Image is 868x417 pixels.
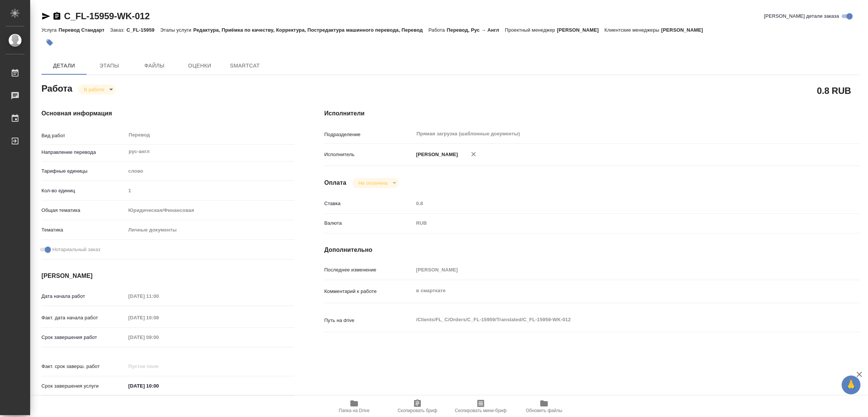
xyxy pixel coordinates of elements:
[126,380,192,391] input: ✎ Введи что-нибудь
[455,408,506,413] span: Скопировать мини-бриф
[414,217,815,230] div: RUB
[604,27,661,33] p: Клиентские менеджеры
[842,376,860,394] button: 🙏
[41,109,294,118] h4: Основная информация
[386,396,449,417] button: Скопировать бриф
[414,313,815,326] textarea: /Clients/FL_C/Orders/C_FL-15959/Translated/C_FL-15959-WK-012
[126,291,192,302] input: Пустое поле
[41,81,72,95] h2: Работа
[414,198,815,209] input: Пустое поле
[52,246,100,253] span: Нотариальный заказ
[397,408,437,413] span: Скопировать бриф
[324,109,860,118] h4: Исполнители
[41,132,126,140] p: Вид работ
[661,27,709,33] p: [PERSON_NAME]
[324,151,414,158] p: Исполнитель
[126,312,192,323] input: Пустое поле
[41,271,294,281] h4: [PERSON_NAME]
[58,27,110,33] p: Перевод Стандарт
[82,86,107,93] button: В работе
[41,27,58,33] p: Услуга
[512,396,576,417] button: Обновить файлы
[557,27,604,33] p: [PERSON_NAME]
[817,84,851,97] h2: 0.8 RUB
[465,146,482,163] button: Удалить исполнителя
[126,204,294,217] div: Юридическая/Финансовая
[52,12,61,21] button: Скопировать ссылку
[182,61,218,71] span: Оценки
[64,11,150,21] a: C_FL-15959-WK-012
[46,61,82,71] span: Детали
[160,27,193,33] p: Этапы услуги
[324,288,414,295] p: Комментарий к работе
[324,178,347,187] h4: Оплата
[324,317,414,324] p: Путь на drive
[324,245,860,254] h4: Дополнительно
[193,27,428,33] p: Редактура, Приёмка по качеству, Корректура, Постредактура машинного перевода, Перевод
[339,408,370,413] span: Папка на Drive
[78,84,116,95] div: В работе
[41,34,58,51] button: Добавить тэг
[41,382,126,390] p: Срок завершения услуги
[110,27,126,33] p: Заказ:
[414,284,815,297] textarea: в смарткате
[428,27,447,33] p: Работа
[41,293,126,300] p: Дата начала работ
[126,224,294,236] div: Личные документы
[41,167,126,175] p: Тарифные единицы
[41,207,126,214] p: Общая тематика
[414,151,458,158] p: [PERSON_NAME]
[505,27,557,33] p: Проектный менеджер
[41,334,126,341] p: Срок завершения работ
[41,314,126,322] p: Факт. дата начала работ
[136,61,173,71] span: Файлы
[126,361,192,372] input: Пустое поле
[845,377,857,393] span: 🙏
[227,61,263,71] span: SmartCat
[764,12,839,20] span: [PERSON_NAME] детали заказа
[41,226,126,234] p: Тематика
[526,408,562,413] span: Обновить файлы
[91,61,127,71] span: Этапы
[324,200,414,207] p: Ставка
[449,396,512,417] button: Скопировать мини-бриф
[447,27,505,33] p: Перевод, Рус → Англ
[324,219,414,227] p: Валюта
[352,178,399,188] div: В работе
[41,149,126,156] p: Направление перевода
[324,131,414,138] p: Подразделение
[127,27,160,33] p: C_FL-15959
[414,264,815,275] input: Пустое поле
[41,363,126,370] p: Факт. срок заверш. работ
[126,185,294,196] input: Пустое поле
[324,266,414,274] p: Последнее изменение
[126,165,294,178] div: слово
[356,180,390,186] button: Не оплачена
[41,187,126,195] p: Кол-во единиц
[126,332,192,343] input: Пустое поле
[322,396,386,417] button: Папка на Drive
[41,12,50,21] button: Скопировать ссылку для ЯМессенджера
